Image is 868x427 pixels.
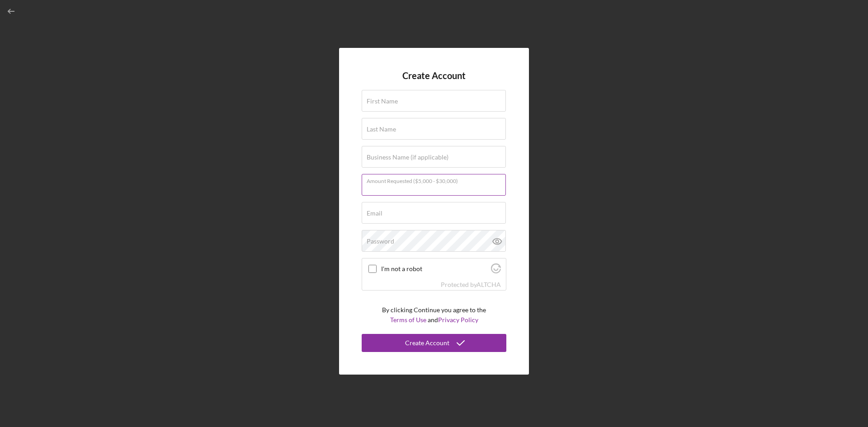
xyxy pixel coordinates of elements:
[491,267,501,275] a: Visit Altcha.org
[438,316,478,324] a: Privacy Policy
[476,281,501,288] a: Visit Altcha.org
[441,281,501,288] div: Protected by
[367,98,398,105] label: First Name
[367,126,396,133] label: Last Name
[367,154,448,161] label: Business Name (if applicable)
[367,210,382,217] label: Email
[367,238,394,245] label: Password
[402,70,466,81] h4: Create Account
[382,305,486,325] p: By clicking Continue you agree to the and
[390,316,426,324] a: Terms of Use
[405,334,449,352] div: Create Account
[381,265,488,272] label: I'm not a robot
[367,174,506,184] label: Amount Requested ($5,000 - $30,000)
[362,334,506,352] button: Create Account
